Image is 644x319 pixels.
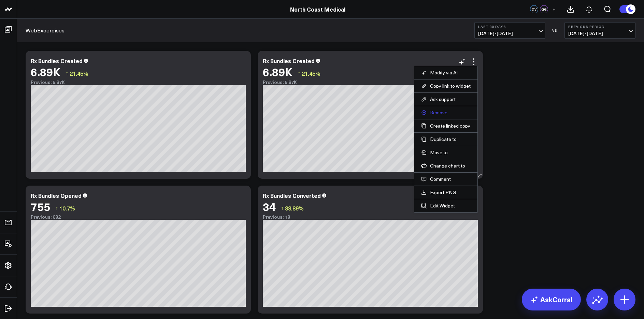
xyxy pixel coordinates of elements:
[59,204,75,212] span: 10.7%
[421,123,471,129] button: Create linked copy
[568,31,632,36] span: [DATE] - [DATE]
[474,22,545,39] button: Last 30 Days[DATE]-[DATE]
[421,96,471,102] button: Ask support
[298,69,300,78] span: ↑
[421,83,471,89] button: Copy link to widget
[31,192,82,199] div: Rx Bundles Opened
[421,110,471,116] button: Remove
[285,204,304,212] span: 88.89%
[31,200,50,213] div: 755
[263,79,478,85] div: Previous: 5.67K
[31,79,246,85] div: Previous: 5.67K
[290,5,345,13] a: North Coast Medical
[522,289,581,310] a: AskCorral
[564,22,635,39] button: Previous Period[DATE]-[DATE]
[478,31,542,36] span: [DATE] - [DATE]
[281,204,284,213] span: ↑
[302,70,320,77] span: 21.45%
[550,5,558,13] button: +
[26,27,65,34] a: WebExcercises
[568,25,632,29] b: Previous Period
[421,163,471,169] button: Change chart to
[421,176,471,182] button: Comment
[66,69,68,78] span: ↑
[530,5,538,13] div: DV
[31,66,60,78] div: 6.89K
[421,70,471,76] button: Modify via AI
[31,57,83,64] div: Rx Bundles Created
[70,70,88,77] span: 21.45%
[421,189,471,195] a: Export PNG
[55,204,58,213] span: ↑
[478,25,542,29] b: Last 30 Days
[549,28,561,32] div: VS
[263,66,292,78] div: 6.89K
[263,214,478,220] div: Previous: 18
[540,5,548,13] div: GG
[421,136,471,142] button: Duplicate to
[421,149,471,156] button: Move to
[263,200,276,213] div: 34
[263,57,315,64] div: Rx Bundles Created
[553,7,556,12] span: +
[263,192,321,199] div: Rx Bundles Converted
[421,203,471,209] button: Edit Widget
[31,214,246,220] div: Previous: 682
